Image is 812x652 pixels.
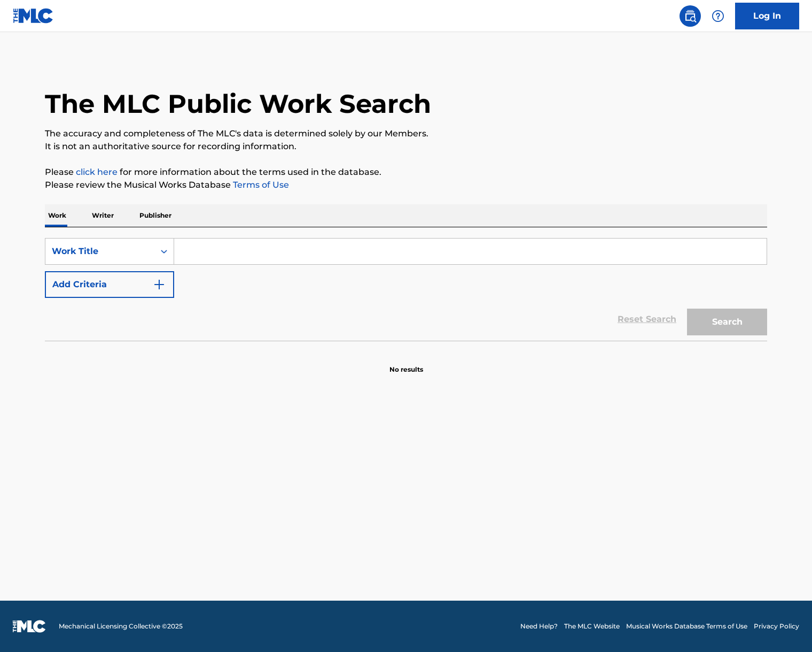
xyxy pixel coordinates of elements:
[13,8,54,24] img: MLC Logo
[136,204,175,227] p: Publisher
[45,271,174,298] button: Add Criteria
[52,245,148,258] div: Work Title
[45,140,767,153] p: It is not an authoritative source for recording information.
[45,179,767,191] p: Please review the Musical Works Database
[754,622,799,631] a: Privacy Policy
[45,204,69,227] p: Work
[712,10,724,22] img: help
[59,622,183,631] span: Mechanical Licensing Collective © 2025
[626,622,747,631] a: Musical Works Database Terms of Use
[45,88,431,120] h1: The MLC Public Work Search
[564,622,620,631] a: The MLC Website
[389,352,423,374] p: No results
[13,620,46,633] img: logo
[684,10,697,22] img: search
[153,278,166,291] img: 9d2ae6d4665cec9f34b9.svg
[759,601,812,652] iframe: Chat Widget
[231,180,289,190] a: Terms of Use
[735,3,799,29] a: Log In
[76,167,118,177] a: click here
[45,238,767,341] form: Search Form
[680,5,701,27] a: Public Search
[707,5,729,27] div: Help
[45,166,767,179] p: Please for more information about the terms used in the database.
[89,204,117,227] p: Writer
[520,622,558,631] a: Need Help?
[45,127,767,140] p: The accuracy and completeness of The MLC's data is determined solely by our Members.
